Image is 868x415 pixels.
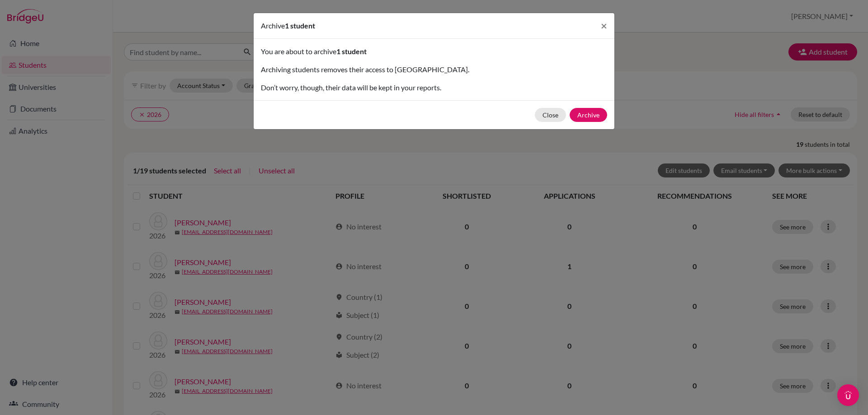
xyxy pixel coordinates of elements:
button: Close [594,13,614,38]
span: 1 student [336,47,367,56]
span: Archive [261,21,285,30]
p: Archiving students removes their access to [GEOGRAPHIC_DATA]. [261,64,607,75]
p: Don’t worry, though, their data will be kept in your reports. [261,82,607,93]
button: Archive [570,108,607,122]
span: 1 student [285,21,315,30]
span: × [601,19,607,32]
button: Close [535,108,566,122]
p: You are about to archive [261,46,607,57]
div: Open Intercom Messenger [837,384,859,406]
